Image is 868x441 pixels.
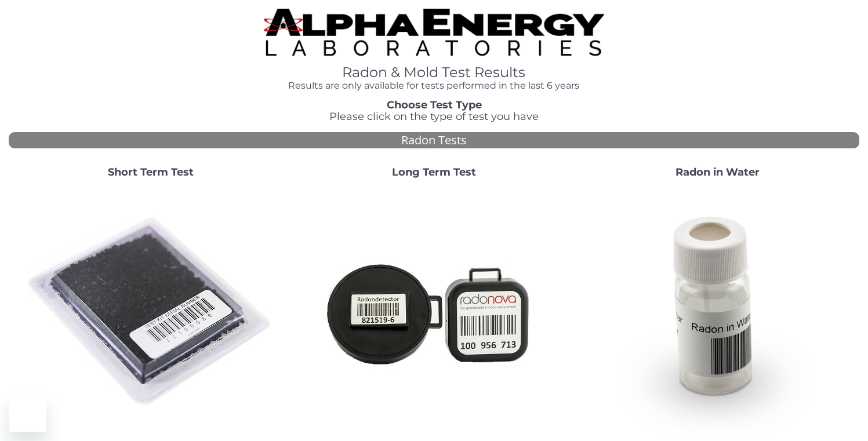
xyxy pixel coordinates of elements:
h4: Results are only available for tests performed in the last 6 years [264,81,604,91]
img: Radtrak2vsRadtrak3.jpg [310,188,559,437]
strong: Short Term Test [108,166,194,178]
strong: Choose Test Type [387,99,482,111]
strong: Radon in Water [675,166,760,178]
img: RadoninWater.jpg [593,188,842,437]
strong: Long Term Test [392,166,476,178]
img: ShortTerm.jpg [26,188,275,437]
h1: Radon & Mold Test Results [264,65,604,80]
img: TightCrop.jpg [264,9,604,56]
iframe: Button to launch messaging window [9,395,46,432]
span: Please click on the type of test you have [329,110,539,123]
div: Radon Tests [9,132,859,149]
